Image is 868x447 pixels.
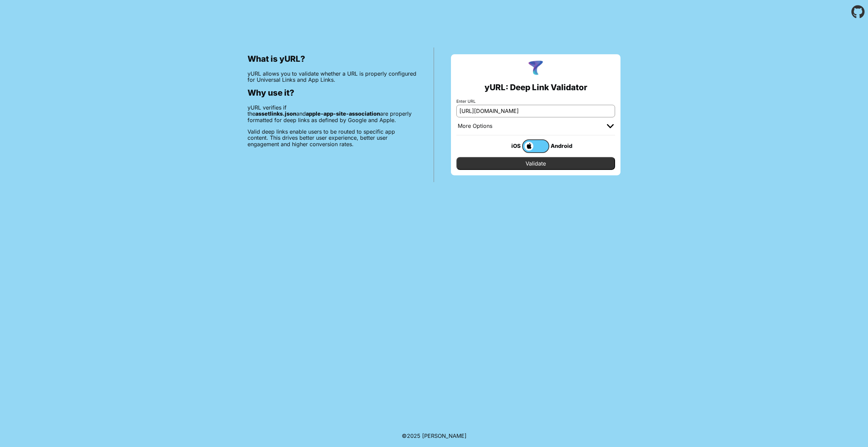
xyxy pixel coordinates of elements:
h2: Why use it? [248,88,417,98]
b: assetlinks.json [255,110,296,117]
input: e.g. https://app.chayev.com/xyx [456,105,615,117]
h2: What is yURL? [248,54,417,64]
p: Valid deep links enable users to be routed to specific app content. This drives better user exper... [248,129,417,147]
b: apple-app-site-association [306,110,380,117]
label: Enter URL [456,99,615,104]
p: yURL verifies if the and are properly formatted for deep links as defined by Google and Apple. [248,104,417,123]
div: iOS [495,141,522,150]
div: More Options [458,123,492,130]
h2: yURL: Deep Link Validator [485,83,587,92]
img: yURL Logo [527,60,545,77]
footer: © [402,425,467,447]
a: Michael Ibragimchayev's Personal Site [422,432,467,439]
div: Android [549,141,576,150]
img: chevron [607,124,614,128]
p: yURL allows you to validate whether a URL is properly configured for Universal Links and App Links. [248,71,417,83]
span: 2025 [407,432,420,439]
input: Validate [456,157,615,170]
